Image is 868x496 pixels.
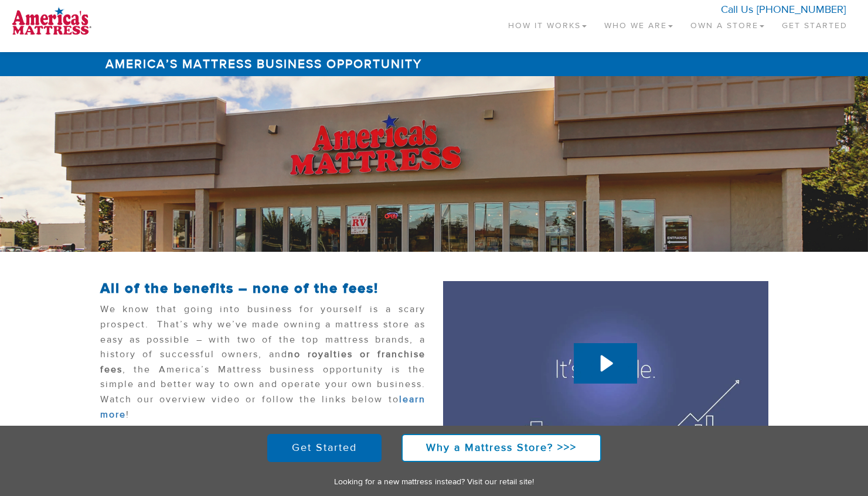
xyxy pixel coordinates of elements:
span: Call Us [721,3,753,16]
p: We know that going into business for yourself is a scary prospect. That’s why we’ve made owning a... [100,302,426,428]
a: Get Started [773,6,856,40]
a: Why a Mattress Store? >>> [401,434,601,462]
a: Looking for a new mattress instead? Visit our retail site! [334,477,534,487]
button: Play Video: AmMatt Sleep Simple Intro Video [574,343,637,384]
h2: All of the benefits – none of the fees! [100,281,426,296]
strong: no royalties or franchise fees [100,348,426,375]
img: logo [12,6,91,35]
a: Own a Store [682,6,773,40]
strong: Why a Mattress Store? >>> [426,441,577,454]
a: Who We Are [595,6,682,40]
a: Get Started [267,434,382,462]
a: learn more [100,394,426,420]
img: Video Thumbnail [443,281,768,464]
a: [PHONE_NUMBER] [757,3,846,16]
a: How It Works [499,6,595,40]
h1: America’s Mattress Business Opportunity [100,52,768,76]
